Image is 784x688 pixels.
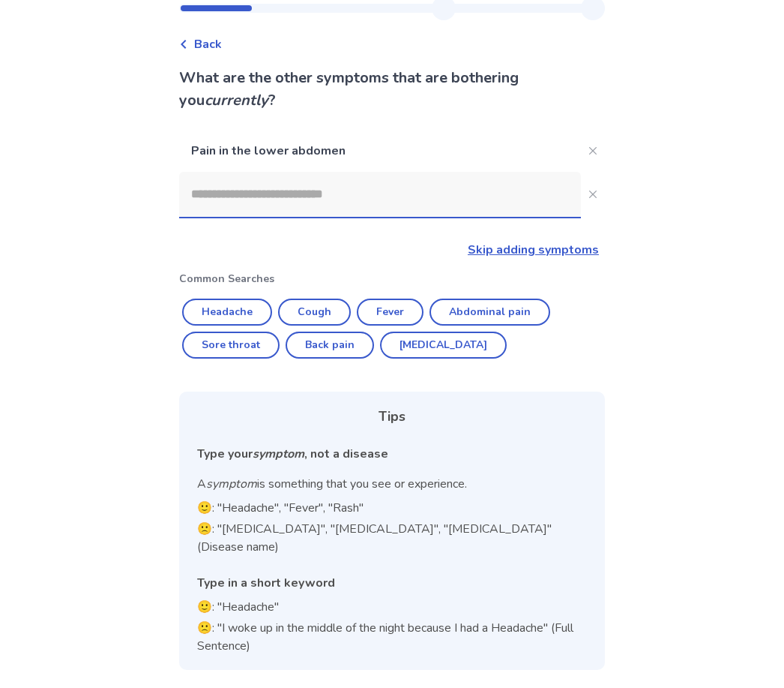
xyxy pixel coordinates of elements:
i: currently [205,90,268,110]
a: Skip adding symptoms [468,242,599,258]
input: Close [179,172,581,217]
i: symptom [206,476,257,492]
p: A is something that you see or experience. [197,475,587,493]
p: Pain in the lower abdomen [179,130,581,172]
p: 🙁: "I woke up in the middle of the night because I had a Headache" (Full Sentence) [197,619,587,655]
i: symptom [253,446,304,462]
span: Back [194,35,222,53]
p: 🙂: "Headache" [197,598,587,616]
p: Common Searches [179,271,605,287]
div: Tips [197,407,587,427]
button: Cough [278,299,351,326]
button: Close [581,182,605,206]
p: 🙂: "Headache", "Fever", "Rash" [197,499,587,517]
p: What are the other symptoms that are bothering you ? [179,67,605,112]
button: Close [581,139,605,163]
button: [MEDICAL_DATA] [380,332,507,359]
button: Abdominal pain [429,299,550,326]
button: Back pain [286,332,374,359]
div: Type in a short keyword [197,574,587,592]
button: Sore throat [182,332,280,359]
p: 🙁: "[MEDICAL_DATA]", "[MEDICAL_DATA]", "[MEDICAL_DATA]" (Disease name) [197,520,587,556]
button: Headache [182,299,272,326]
div: Type your , not a disease [197,445,587,463]
button: Fever [357,299,423,326]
